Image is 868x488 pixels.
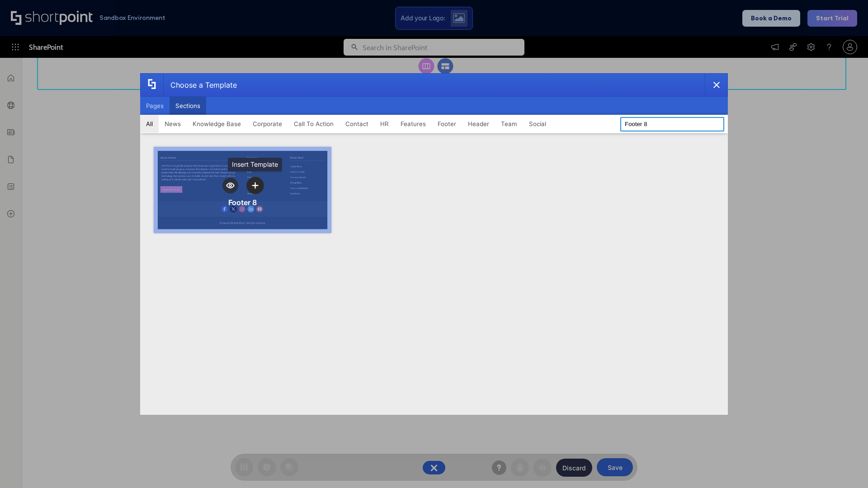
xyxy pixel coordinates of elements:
[140,97,170,115] button: Pages
[823,445,868,488] iframe: Chat Widget
[374,115,395,133] button: HR
[140,115,159,133] button: All
[462,115,495,133] button: Header
[140,73,728,415] div: template selector
[620,117,724,131] input: Search
[340,115,374,133] button: Contact
[228,198,257,207] div: Footer 8
[432,115,462,133] button: Footer
[495,115,523,133] button: Team
[170,97,206,115] button: Sections
[523,115,552,133] button: Social
[288,115,340,133] button: Call To Action
[163,74,237,96] div: Choose a Template
[159,115,187,133] button: News
[247,115,288,133] button: Corporate
[187,115,247,133] button: Knowledge Base
[395,115,432,133] button: Features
